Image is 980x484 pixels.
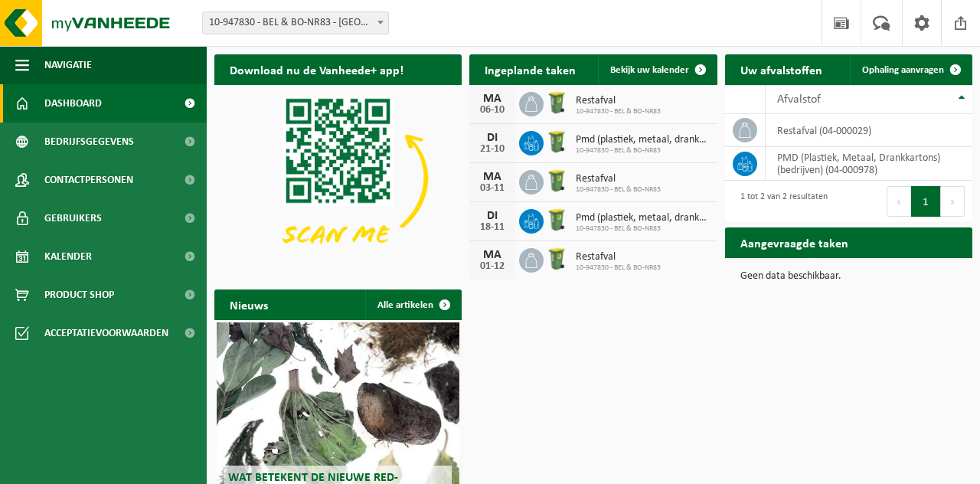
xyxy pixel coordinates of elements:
[477,93,508,105] div: MA
[725,227,864,257] h2: Aangevraagde taken
[576,146,709,155] span: 10-947830 - BEL & BO-NR83
[576,224,709,234] span: 10-947830 - BEL & BO-NR83
[576,251,661,263] span: Restafval
[44,123,134,161] span: Bedrijfsgegevens
[44,161,133,199] span: Contactpersonen
[214,85,462,271] img: Download de VHEPlus App
[766,147,972,181] td: PMD (Plastiek, Metaal, Drankkartons) (bedrijven) (04-000978)
[477,183,508,194] div: 03-11
[544,246,570,272] img: WB-0240-HPE-GN-51
[598,54,716,85] a: Bekijk uw kalender
[477,144,508,155] div: 21-10
[733,185,828,218] div: 1 tot 2 van 2 resultaten
[740,271,957,282] p: Geen data beschikbaar.
[44,276,114,314] span: Product Shop
[862,65,944,75] span: Ophaling aanvragen
[544,207,570,233] img: WB-0240-HPE-GN-51
[766,114,972,147] td: restafval (04-000029)
[44,237,92,276] span: Kalender
[610,65,689,75] span: Bekijk uw kalender
[477,171,508,183] div: MA
[576,173,661,185] span: Restafval
[544,90,570,116] img: WB-0240-HPE-GN-51
[477,132,508,144] div: DI
[941,186,965,217] button: Next
[576,134,709,146] span: Pmd (plastiek, metaal, drankkartons) (bedrijven)
[850,54,971,85] a: Ophaling aanvragen
[477,210,508,222] div: DI
[44,199,102,237] span: Gebruikers
[576,107,661,116] span: 10-947830 - BEL & BO-NR83
[203,12,388,34] span: 10-947830 - BEL & BO-NR83 - BIERBEEK
[576,95,661,107] span: Restafval
[576,212,709,224] span: Pmd (plastiek, metaal, drankkartons) (bedrijven)
[725,54,838,84] h2: Uw afvalstoffen
[202,11,389,34] span: 10-947830 - BEL & BO-NR83 - BIERBEEK
[214,289,283,319] h2: Nieuws
[576,185,661,195] span: 10-947830 - BEL & BO-NR83
[544,168,570,194] img: WB-0240-HPE-GN-51
[477,222,508,233] div: 18-11
[214,54,419,84] h2: Download nu de Vanheede+ app!
[44,84,102,123] span: Dashboard
[911,186,941,217] button: 1
[887,186,911,217] button: Previous
[477,105,508,116] div: 06-10
[477,249,508,261] div: MA
[365,289,460,320] a: Alle artikelen
[469,54,591,84] h2: Ingeplande taken
[44,46,92,84] span: Navigatie
[777,93,821,106] span: Afvalstof
[477,261,508,272] div: 01-12
[44,314,168,352] span: Acceptatievoorwaarden
[576,263,661,273] span: 10-947830 - BEL & BO-NR83
[544,129,570,155] img: WB-0240-HPE-GN-51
